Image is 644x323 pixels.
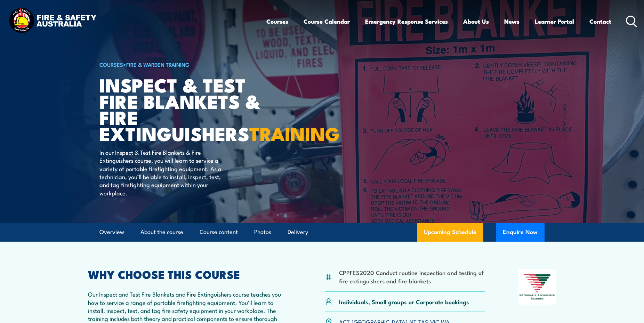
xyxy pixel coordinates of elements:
[99,76,271,142] h1: Inspect & Test Fire Blankets & Fire Extinguishers
[99,60,271,68] h6: >
[463,12,489,31] a: About Us
[200,223,238,241] a: Course content
[99,223,124,241] a: Overview
[254,223,271,241] a: Photos
[88,269,291,279] h2: WHY CHOOSE THIS COURSE
[518,269,556,305] img: Nationally Recognised Training logo.
[535,12,574,31] a: Learner Portal
[99,148,226,197] p: In our Inspect & Test Fire Blankets & Fire Extinguishers course, you will learn to service a vari...
[99,60,123,68] a: COURSES
[249,119,340,147] strong: TRAINING
[365,12,448,31] a: Emergency Response Services
[304,12,350,31] a: Course Calendar
[288,223,308,241] a: Delivery
[496,223,545,242] button: Enquire Now
[417,223,483,242] a: Upcoming Schedule
[589,12,611,31] a: Contact
[126,60,190,68] a: Fire & Warden Training
[339,268,485,285] li: CPPFES2020 Conduct routine inspection and testing of fire extinguishers and fire blankets
[504,12,520,31] a: News
[339,298,469,306] p: Individuals, Small groups or Corporate bookings
[266,12,288,31] a: Courses
[140,223,183,241] a: About the course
